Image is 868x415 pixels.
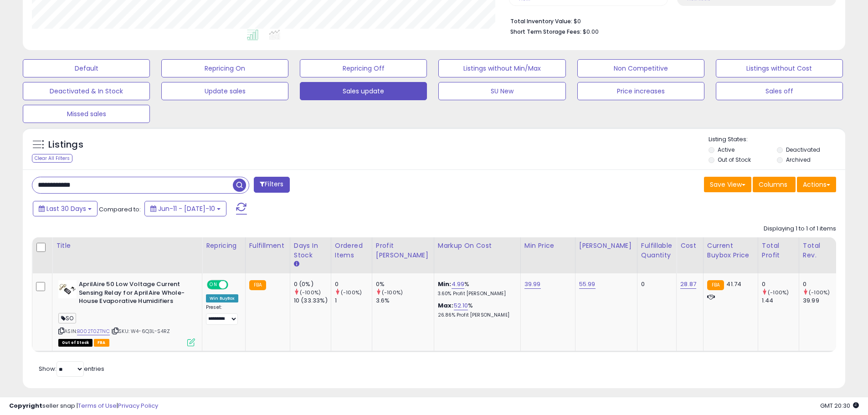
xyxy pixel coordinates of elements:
[510,28,581,36] b: Short Term Storage Fees:
[206,294,238,302] div: Win BuyBox
[335,280,372,288] div: 0
[726,280,741,288] span: 41.74
[99,205,141,214] span: Compared to:
[809,289,830,296] small: (-100%)
[510,15,829,26] li: $0
[820,401,859,410] span: 2025-08-10 20:30 GMT
[452,280,465,289] a: 4.99
[803,280,840,288] div: 0
[48,138,83,151] h5: Listings
[118,401,158,410] a: Privacy Policy
[249,280,266,290] small: FBA
[707,280,724,290] small: FBA
[300,289,321,296] small: (-100%)
[227,281,241,289] span: OFF
[161,59,288,77] button: Repricing On
[524,280,541,289] a: 39.99
[208,281,219,289] span: ON
[78,401,117,410] a: Terms of Use
[768,289,789,296] small: (-100%)
[438,302,514,318] div: %
[158,204,215,213] span: Jun-11 - [DATE]-10
[254,177,289,193] button: Filters
[294,241,327,260] div: Days In Stock
[9,401,42,410] strong: Copyright
[524,241,571,251] div: Min Price
[577,82,704,100] button: Price increases
[9,402,158,410] div: seller snap | |
[58,339,92,347] span: All listings that are currently out of stock and unavailable for purchase on Amazon
[510,17,572,25] b: Total Inventory Value:
[641,280,669,288] div: 0
[716,82,843,100] button: Sales off
[716,59,843,77] button: Listings without Cost
[32,154,72,163] div: Clear All Filters
[58,280,77,298] img: 41bKPkGUC9L._SL40_.jpg
[300,59,427,77] button: Repricing Off
[294,297,331,305] div: 10 (33.33%)
[58,280,195,345] div: ASIN:
[753,177,796,192] button: Columns
[161,82,288,100] button: Update sales
[77,328,110,335] a: B002T0ZTNC
[23,59,150,77] button: Default
[335,241,368,260] div: Ordered Items
[454,301,468,310] a: 52.10
[206,304,238,325] div: Preset:
[786,146,820,154] label: Deactivated
[376,297,434,305] div: 3.6%
[764,225,836,233] div: Displaying 1 to 1 of 1 items
[797,177,836,192] button: Actions
[300,82,427,100] button: Sales update
[33,201,98,216] button: Last 30 Days
[249,241,286,251] div: Fulfillment
[709,135,845,144] p: Listing States:
[46,204,86,213] span: Last 30 Days
[206,241,241,251] div: Repricing
[438,280,514,297] div: %
[23,105,150,123] button: Missed sales
[376,241,430,260] div: Profit [PERSON_NAME]
[382,289,403,296] small: (-100%)
[438,280,452,288] b: Min:
[583,27,599,36] span: $0.00
[762,280,799,288] div: 0
[341,289,362,296] small: (-100%)
[803,297,840,305] div: 39.99
[718,146,734,154] label: Active
[438,241,517,251] div: Markup on Cost
[376,280,434,288] div: 0%
[438,59,565,77] button: Listings without Min/Max
[759,180,787,189] span: Columns
[803,241,836,260] div: Total Rev.
[786,156,811,164] label: Archived
[707,241,754,260] div: Current Buybox Price
[111,328,170,335] span: | SKU: W4-6Q3L-S4RZ
[56,241,198,251] div: Title
[23,82,150,100] button: Deactivated & In Stock
[294,260,299,268] small: Days In Stock.
[94,339,109,347] span: FBA
[144,201,226,216] button: Jun-11 - [DATE]-10
[718,156,751,164] label: Out of Stock
[762,297,799,305] div: 1.44
[294,280,331,288] div: 0 (0%)
[58,313,76,323] span: SO
[434,237,520,273] th: The percentage added to the cost of goods (COGS) that forms the calculator for Min & Max prices.
[704,177,751,192] button: Save View
[762,241,795,260] div: Total Profit
[641,241,673,260] div: Fulfillable Quantity
[438,82,565,100] button: SU New
[79,280,190,308] b: AprilAire 50 Low Voltage Current Sensing Relay for AprilAire Whole-House Evaporative Humidifiers
[438,301,454,310] b: Max:
[579,280,596,289] a: 55.99
[39,364,104,373] span: Show: entries
[680,280,696,289] a: 28.87
[680,241,699,251] div: Cost
[577,59,704,77] button: Non Competitive
[335,297,372,305] div: 1
[579,241,633,251] div: [PERSON_NAME]
[438,291,514,297] p: 3.60% Profit [PERSON_NAME]
[438,312,514,318] p: 26.86% Profit [PERSON_NAME]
